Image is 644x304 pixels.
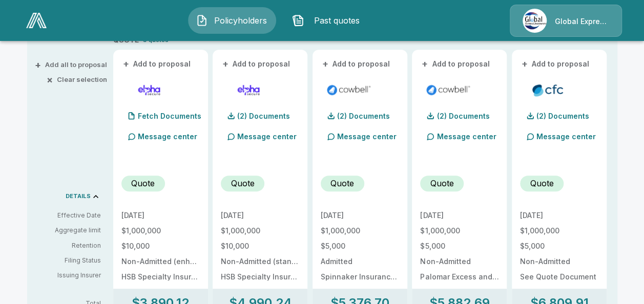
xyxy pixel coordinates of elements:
[520,58,592,70] button: +Add to proposal
[221,258,299,265] p: Non-Admitted (standard)
[121,258,200,265] p: Non-Admitted (enhanced)
[37,61,107,68] button: +Add all to proposal
[121,243,200,250] p: $10,000
[437,131,496,142] p: Message center
[237,113,290,120] p: (2) Documents
[437,113,489,120] p: (2) Documents
[237,131,297,142] p: Message center
[188,7,276,34] button: Policyholders IconPolicyholders
[420,273,498,280] p: Palomar Excess and Surplus Insurance Company NAIC# 16754 (A.M. Best A (Excellent), X Rated)
[66,193,91,199] p: DETAILS
[430,177,454,189] p: Quote
[121,212,200,219] p: [DATE]
[35,211,101,220] p: Effective Date
[35,226,101,235] p: Aggregate limit
[536,113,589,120] p: (2) Documents
[26,13,47,28] img: AA Logo
[420,258,498,265] p: Non-Admitted
[420,227,498,234] p: $1,000,000
[123,60,129,68] span: +
[138,131,197,142] p: Message center
[524,82,572,98] img: cfccyber
[420,58,492,70] button: +Add to proposal
[520,212,598,219] p: [DATE]
[231,177,255,189] p: Quote
[322,60,328,68] span: +
[284,7,372,34] button: Past quotes IconPast quotes
[520,273,598,280] p: See Quote Document
[422,60,428,68] span: +
[126,82,173,98] img: elphacyberenhanced
[225,82,273,98] img: elphacyberstandard
[212,14,268,27] span: Policyholders
[321,258,399,265] p: Admitted
[522,60,528,68] span: +
[292,14,304,27] img: Past quotes Icon
[35,61,41,68] span: +
[47,76,53,83] span: ×
[221,227,299,234] p: $1,000,000
[221,243,299,250] p: $10,000
[221,58,293,70] button: +Add to proposal
[325,82,372,98] img: cowbellp100
[222,60,228,68] span: +
[520,258,598,265] p: Non-Admitted
[420,212,498,219] p: [DATE]
[131,177,155,189] p: Quote
[520,243,598,250] p: $5,000
[196,14,208,27] img: Policyholders Icon
[35,241,101,250] p: Retention
[221,273,299,280] p: HSB Specialty Insurance Company: rated "A++" by A.M. Best (20%), AXIS Surplus Insurance Company: ...
[520,227,598,234] p: $1,000,000
[420,243,498,250] p: $5,000
[536,131,596,142] p: Message center
[337,131,397,142] p: Message center
[321,58,392,70] button: +Add to proposal
[121,273,200,280] p: HSB Specialty Insurance Company: rated "A++" by A.M. Best (20%), AXIS Surplus Insurance Company: ...
[337,113,390,120] p: (2) Documents
[321,212,399,219] p: [DATE]
[35,271,101,280] p: Issuing Insurer
[308,14,365,27] span: Past quotes
[530,177,553,189] p: Quote
[424,82,472,98] img: cowbellp250
[321,243,399,250] p: $5,000
[121,58,193,70] button: +Add to proposal
[121,227,200,234] p: $1,000,000
[321,227,399,234] p: $1,000,000
[221,212,299,219] p: [DATE]
[321,273,399,280] p: Spinnaker Insurance Company NAIC #24376, AM Best "A-" (Excellent) Rated.
[35,256,101,265] p: Filing Status
[49,76,107,83] button: ×Clear selection
[330,177,354,189] p: Quote
[138,113,201,120] p: Fetch Documents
